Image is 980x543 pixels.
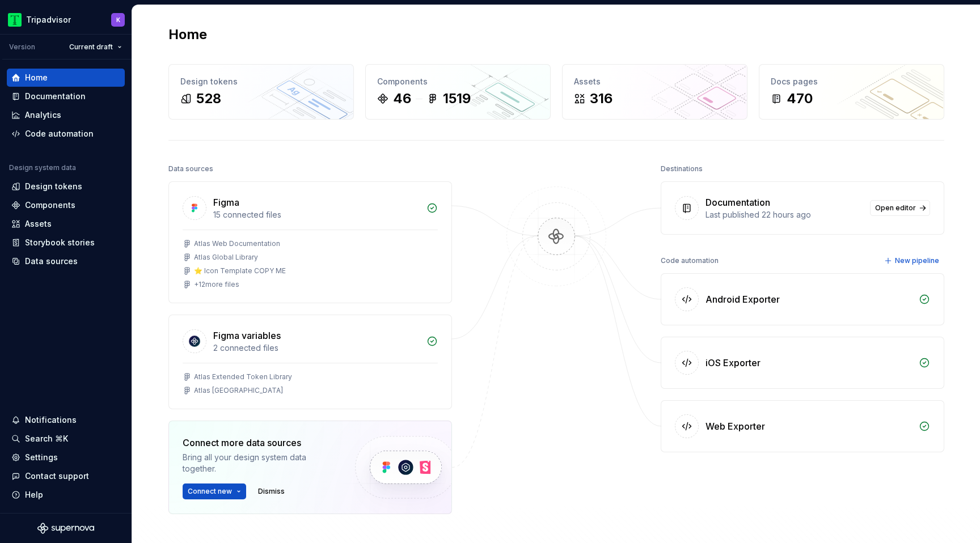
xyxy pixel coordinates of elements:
div: 1519 [443,90,471,108]
span: Connect new [188,487,232,496]
div: 470 [787,90,813,108]
div: Tripadvisor [26,14,71,26]
div: Figma variables [213,329,281,342]
div: Assets [574,76,736,87]
div: Storybook stories [25,237,95,248]
button: TripadvisorK [2,7,129,32]
a: Storybook stories [7,234,125,252]
div: Notifications [25,414,77,426]
span: Open editor [875,203,916,213]
span: New pipeline [895,256,939,265]
div: Atlas Web Documentation [194,239,280,248]
div: ⭐️ Icon Template COPY ME [194,266,286,275]
a: Home [7,69,125,87]
img: 0ed0e8b8-9446-497d-bad0-376821b19aa5.png [8,13,22,27]
div: Bring all your design system data together. [183,452,336,474]
div: Docs pages [771,76,932,87]
h2: Home [168,26,207,44]
a: Assets [7,215,125,233]
button: Notifications [7,411,125,429]
a: Design tokens528 [168,64,354,120]
div: 2 connected files [213,342,420,354]
div: Destinations [661,161,703,177]
div: Code automation [25,128,94,139]
a: Figma variables2 connected filesAtlas Extended Token LibraryAtlas [GEOGRAPHIC_DATA] [168,315,452,409]
div: Documentation [25,91,86,102]
div: Atlas [GEOGRAPHIC_DATA] [194,386,283,395]
span: Dismiss [258,487,285,496]
a: Analytics [7,106,125,124]
div: K [116,15,120,24]
div: Design system data [9,163,76,172]
button: Help [7,486,125,504]
button: Search ⌘K [7,430,125,448]
button: Contact support [7,467,125,485]
div: Last published 22 hours ago [706,209,863,220]
div: Data sources [168,161,213,177]
a: Data sources [7,252,125,270]
div: Connect more data sources [183,436,336,449]
div: Assets [25,218,52,230]
div: 46 [393,90,411,108]
div: Home [25,72,48,83]
span: Current draft [69,43,113,52]
div: Components [25,200,75,211]
a: Assets316 [562,64,747,120]
button: New pipeline [881,253,944,269]
a: Open editor [870,200,930,216]
a: Docs pages470 [759,64,944,120]
button: Dismiss [253,483,290,499]
button: Current draft [64,39,127,55]
div: 316 [590,90,612,108]
div: Design tokens [180,76,342,87]
div: Atlas Global Library [194,253,258,262]
div: + 12 more files [194,280,239,289]
div: Help [25,489,43,500]
div: Contact support [25,470,89,482]
svg: Supernova Logo [37,523,94,534]
div: 15 connected files [213,209,420,220]
a: Components461519 [365,64,551,120]
div: Analytics [25,109,61,121]
button: Connect new [183,483,246,499]
div: Components [377,76,539,87]
a: Components [7,196,125,214]
div: Search ⌘K [25,433,68,444]
div: Documentation [706,196,770,209]
a: Figma15 connected filesAtlas Web DocumentationAtlas Global Library⭐️ Icon Template COPY ME+12more... [168,181,452,303]
div: Version [9,43,35,52]
div: Web Exporter [706,419,765,433]
div: Code automation [661,253,719,269]
div: 528 [196,90,221,108]
div: Android Exporter [706,292,780,306]
div: Settings [25,452,58,463]
div: iOS Exporter [706,356,761,370]
a: Settings [7,448,125,466]
div: Data sources [25,256,78,267]
a: Design tokens [7,177,125,196]
a: Code automation [7,125,125,143]
div: Atlas Extended Token Library [194,372,292,381]
div: Figma [213,196,239,209]
div: Design tokens [25,181,82,192]
a: Documentation [7,87,125,105]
